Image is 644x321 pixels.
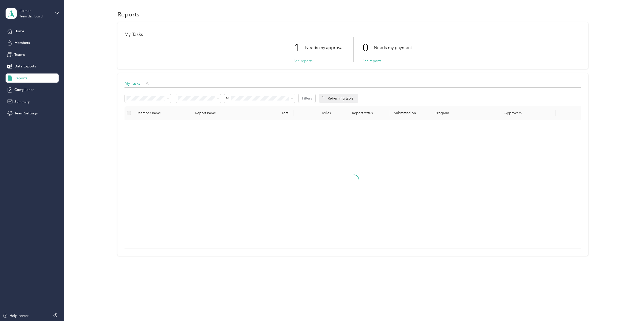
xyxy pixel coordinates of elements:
span: Teams [14,52,25,57]
th: Approvers [500,106,556,120]
p: Needs my payment [374,44,412,51]
h1: My Tasks [125,32,581,37]
span: Compliance [14,87,34,92]
button: See reports [294,58,312,64]
span: My Tasks [125,81,140,86]
iframe: Everlance-gr Chat Button Frame [616,293,644,321]
span: Team Settings [14,111,38,116]
th: Submitted on [390,106,431,120]
span: Summary [14,99,30,104]
span: Members [14,40,30,45]
p: 1 [294,37,305,58]
div: Total [256,111,289,115]
button: Help center [3,313,29,318]
span: Data Exports [14,64,36,69]
span: Reports [14,76,27,81]
th: Member name [133,106,191,120]
h1: Reports [117,12,139,17]
div: Miles [298,111,331,115]
div: Refreshing table... [319,94,358,103]
button: Filters [299,94,315,103]
div: Member name [137,111,187,115]
span: All [146,81,151,86]
p: 0 [362,37,374,58]
button: See reports [362,58,381,64]
span: Home [14,29,24,34]
div: tfarmer [19,8,51,13]
span: Report status [339,111,386,115]
p: Needs my approval [305,44,343,51]
th: Report name [191,106,252,120]
th: Program [431,106,500,120]
div: Team dashboard [19,15,43,18]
